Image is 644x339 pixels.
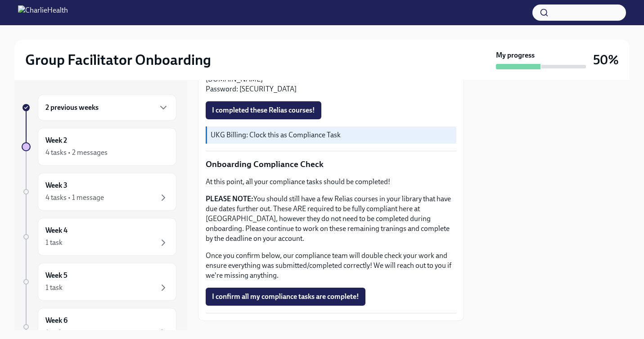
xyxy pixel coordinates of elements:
[593,52,619,68] h3: 50%
[206,251,456,280] p: Once you confirm below, our compliance team will double check your work and ensure everything was...
[22,128,176,166] a: Week 24 tasks • 2 messages
[206,194,253,203] strong: PLEASE NOTE:
[45,148,108,158] div: 4 tasks • 2 messages
[206,194,456,244] p: You should still have a few Relias courses in your library that have due dates further out. These...
[45,328,63,338] div: 1 task
[212,292,359,301] span: I confirm all my compliance tasks are complete!
[18,5,68,20] img: CharlieHealth
[206,288,365,306] button: I confirm all my compliance tasks are complete!
[206,177,456,187] p: At this point, all your compliance tasks should be completed!
[22,263,176,301] a: Week 51 task
[45,103,99,113] h6: 2 previous weeks
[45,136,67,145] h6: Week 2
[45,238,63,248] div: 1 task
[38,95,176,121] div: 2 previous weeks
[45,193,104,203] div: 4 tasks • 1 message
[45,283,63,293] div: 1 task
[22,218,176,256] a: Week 41 task
[45,226,68,235] h6: Week 4
[206,101,321,119] button: I completed these Relias courses!
[45,316,68,325] h6: Week 6
[25,51,211,69] h2: Group Facilitator Onboarding
[496,50,535,60] strong: My progress
[212,106,315,115] span: I completed these Relias courses!
[45,181,68,190] h6: Week 3
[211,130,453,140] p: UKG Billing: Clock this as Compliance Task
[22,173,176,211] a: Week 34 tasks • 1 message
[206,158,456,170] p: Onboarding Compliance Check
[45,271,68,280] h6: Week 5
